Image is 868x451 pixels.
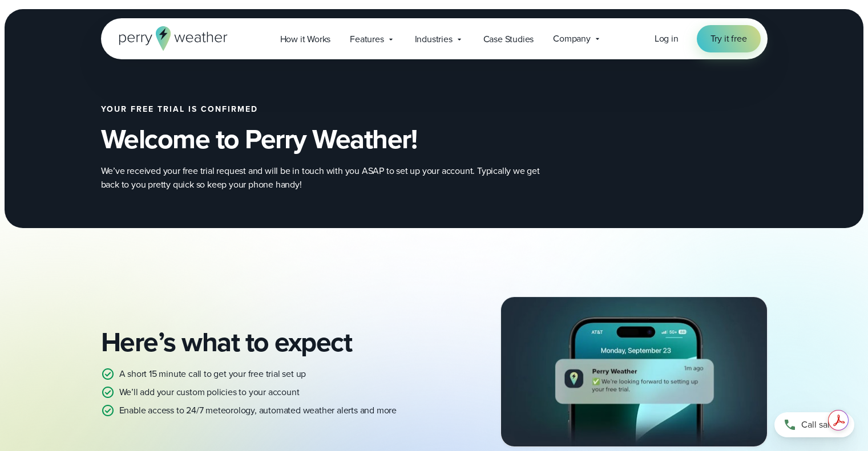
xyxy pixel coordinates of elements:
p: We’ve received your free trial request and will be in touch with you ASAP to set up your account.... [101,164,558,192]
a: How it Works [271,27,341,51]
span: How it Works [280,32,331,46]
span: Industries [415,32,453,46]
span: Case Studies [483,32,534,46]
span: Try it free [710,32,747,46]
h2: Here’s what to expect [101,326,425,358]
a: Try it free [697,25,761,52]
span: Call sales [801,418,839,432]
p: We’ll add your custom policies to your account [119,385,300,399]
a: Log in [655,32,679,46]
p: Enable access to 24/7 meteorology, automated weather alerts and more [119,404,397,417]
span: Features [350,32,383,46]
a: Call sales [774,412,854,437]
h2: Welcome to Perry Weather! [101,123,596,155]
p: A short 15 minute call to get your free trial set up [119,367,306,381]
h2: Your free trial is confirmed [101,105,596,114]
a: Case Studies [474,27,544,51]
span: Company [553,32,591,46]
